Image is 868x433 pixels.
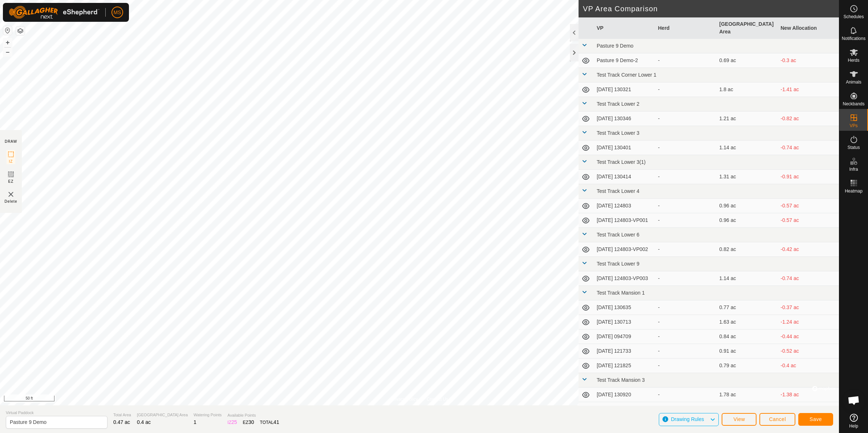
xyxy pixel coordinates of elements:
[594,271,655,286] td: [DATE] 124803-VP003
[717,359,778,373] td: 0.79 ac
[769,416,786,422] span: Cancel
[778,17,839,39] th: New Allocation
[594,242,655,257] td: [DATE] 124803-VP002
[778,53,839,68] td: -0.3 ac
[778,344,839,359] td: -0.52 ac
[655,17,717,39] th: Herd
[717,82,778,97] td: 1.8 ac
[658,347,714,355] div: -
[5,199,17,204] span: Delete
[194,419,196,425] span: 1
[594,300,655,315] td: [DATE] 130635
[594,402,655,417] td: [DATE] 130959
[717,170,778,184] td: 1.31 ac
[717,53,778,68] td: 0.69 ac
[597,188,640,194] span: Test Track Lower 4
[839,411,868,431] a: Help
[848,58,859,62] span: Herds
[658,246,714,253] div: -
[717,213,778,228] td: 0.96 ac
[778,402,839,417] td: -0.49 ac
[5,139,17,144] div: DRAW
[717,112,778,126] td: 1.21 ac
[717,388,778,402] td: 1.78 ac
[427,396,448,402] a: Contact Us
[597,159,646,165] span: Test Track Lower 3(1)
[717,300,778,315] td: 0.77 ac
[597,43,633,49] span: Pasture 9 Demo
[843,389,865,411] div: Open chat
[3,26,12,35] button: Reset Map
[248,419,254,425] span: 30
[778,242,839,257] td: -0.42 ac
[658,173,714,181] div: -
[243,418,254,426] div: EZ
[842,36,865,41] span: Notifications
[597,261,640,267] span: Test Track Lower 9
[658,333,714,340] div: -
[849,124,857,128] span: VPs
[3,38,12,47] button: +
[658,86,714,93] div: -
[597,101,640,107] span: Test Track Lower 2
[594,170,655,184] td: [DATE] 130414
[594,53,655,68] td: Pasture 9 Demo-2
[717,199,778,213] td: 0.96 ac
[137,419,151,425] span: 0.4 ac
[722,413,757,426] button: View
[658,202,714,210] div: -
[597,290,645,296] span: Test Track Mansion 1
[658,57,714,64] div: -
[778,213,839,228] td: -0.57 ac
[227,412,279,418] span: Available Points
[847,145,860,150] span: Status
[778,271,839,286] td: -0.74 ac
[8,179,14,184] span: EZ
[583,4,839,13] h2: VP Area Comparison
[717,17,778,39] th: [GEOGRAPHIC_DATA] Area
[778,82,839,97] td: -1.41 ac
[594,112,655,126] td: [DATE] 130346
[594,329,655,344] td: [DATE] 094709
[843,15,864,19] span: Schedules
[717,344,778,359] td: 0.91 ac
[717,329,778,344] td: 0.84 ac
[778,112,839,126] td: -0.82 ac
[194,412,222,418] span: Watering Points
[113,412,131,418] span: Total Area
[16,27,25,35] button: Map Layers
[658,362,714,369] div: -
[231,419,237,425] span: 25
[798,413,833,426] button: Save
[3,48,12,56] button: –
[7,190,15,199] img: VP
[227,418,237,426] div: IZ
[658,144,714,151] div: -
[594,388,655,402] td: [DATE] 130920
[778,315,839,329] td: -1.24 ac
[658,275,714,282] div: -
[594,17,655,39] th: VP
[849,424,858,428] span: Help
[717,315,778,329] td: 1.63 ac
[114,9,121,16] span: MS
[717,242,778,257] td: 0.82 ac
[778,359,839,373] td: -0.4 ac
[594,141,655,155] td: [DATE] 130401
[846,80,861,84] span: Animals
[733,416,745,422] span: View
[594,359,655,373] td: [DATE] 121825
[778,199,839,213] td: -0.57 ac
[778,388,839,402] td: -1.38 ac
[759,413,795,426] button: Cancel
[594,82,655,97] td: [DATE] 130321
[137,412,188,418] span: [GEOGRAPHIC_DATA] Area
[810,416,822,422] span: Save
[778,300,839,315] td: -0.37 ac
[273,419,279,425] span: 41
[717,402,778,417] td: 0.89 ac
[597,232,640,238] span: Test Track Lower 6
[658,115,714,122] div: -
[597,130,640,136] span: Test Track Lower 3
[391,396,418,402] a: Privacy Policy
